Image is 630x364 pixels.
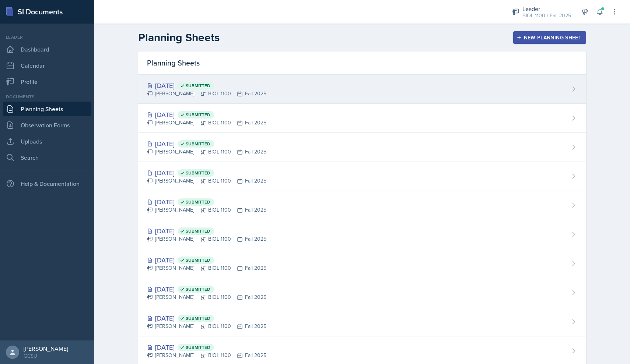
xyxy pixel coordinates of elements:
a: Calendar [3,58,91,73]
div: Leader [3,34,91,40]
div: [PERSON_NAME] BIOL 1100 Fall 2025 [147,264,266,272]
a: Observation Forms [3,118,91,132]
span: Submitted [186,170,210,176]
div: [DATE] [147,284,266,294]
a: [DATE] Submitted [PERSON_NAME]BIOL 1100Fall 2025 [138,133,586,162]
span: Submitted [186,199,210,205]
div: [DATE] [147,81,266,91]
a: Planning Sheets [3,102,91,116]
div: BIOL 1100 / Fall 2025 [522,12,571,20]
a: Profile [3,74,91,89]
div: [DATE] [147,226,266,236]
span: Submitted [186,228,210,234]
span: Submitted [186,141,210,147]
a: [DATE] Submitted [PERSON_NAME]BIOL 1100Fall 2025 [138,104,586,133]
div: GCSU [24,352,68,360]
div: Leader [522,4,571,13]
span: Submitted [186,315,210,321]
span: Submitted [186,112,210,118]
a: [DATE] Submitted [PERSON_NAME]BIOL 1100Fall 2025 [138,162,586,191]
div: [DATE] [147,168,266,178]
a: Dashboard [3,42,91,57]
div: New Planning Sheet [518,35,581,40]
div: [DATE] [147,110,266,120]
a: [DATE] Submitted [PERSON_NAME]BIOL 1100Fall 2025 [138,307,586,336]
a: Search [3,150,91,165]
div: [PERSON_NAME] [24,345,68,352]
span: Submitted [186,257,210,263]
a: Uploads [3,134,91,149]
div: [PERSON_NAME] BIOL 1100 Fall 2025 [147,90,266,98]
div: [PERSON_NAME] BIOL 1100 Fall 2025 [147,148,266,156]
a: [DATE] Submitted [PERSON_NAME]BIOL 1100Fall 2025 [138,249,586,278]
span: Submitted [186,286,210,292]
div: [PERSON_NAME] BIOL 1100 Fall 2025 [147,235,266,243]
div: [PERSON_NAME] BIOL 1100 Fall 2025 [147,177,266,185]
button: New Planning Sheet [513,31,586,44]
div: Documents [3,93,91,100]
a: [DATE] Submitted [PERSON_NAME]BIOL 1100Fall 2025 [138,191,586,220]
div: [PERSON_NAME] BIOL 1100 Fall 2025 [147,119,266,127]
div: [DATE] [147,313,266,323]
span: Submitted [186,344,210,350]
a: [DATE] Submitted [PERSON_NAME]BIOL 1100Fall 2025 [138,220,586,249]
div: [DATE] [147,197,266,207]
span: Submitted [186,83,210,89]
div: [DATE] [147,139,266,149]
div: [PERSON_NAME] BIOL 1100 Fall 2025 [147,206,266,214]
div: [PERSON_NAME] BIOL 1100 Fall 2025 [147,322,266,330]
div: Planning Sheets [138,52,586,75]
h2: Planning Sheets [138,31,220,44]
div: Help & Documentation [3,176,91,191]
a: [DATE] Submitted [PERSON_NAME]BIOL 1100Fall 2025 [138,75,586,104]
a: [DATE] Submitted [PERSON_NAME]BIOL 1100Fall 2025 [138,278,586,307]
div: [DATE] [147,255,266,265]
div: [PERSON_NAME] BIOL 1100 Fall 2025 [147,351,266,359]
div: [DATE] [147,342,266,352]
div: [PERSON_NAME] BIOL 1100 Fall 2025 [147,293,266,301]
